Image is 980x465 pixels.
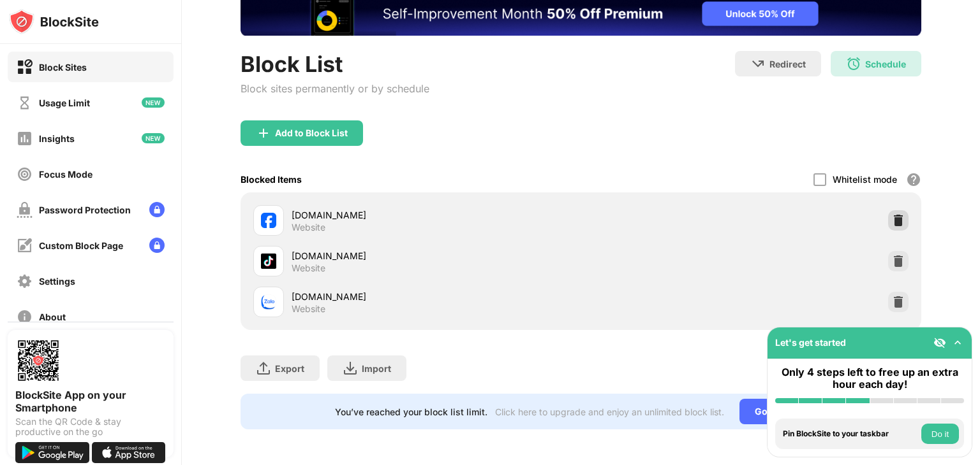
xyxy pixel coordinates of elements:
[241,82,429,95] div: Block sites permanently or by schedule
[775,366,964,390] div: Only 4 steps left to free up an extra hour each day!
[39,97,90,108] div: Usage Limit
[142,97,165,108] img: new-icon.svg
[865,59,906,69] div: Schedule
[261,213,276,228] img: favicons
[335,406,487,417] div: You’ve reached your block list limit.
[951,336,964,349] img: omni-setup-toggle.svg
[17,202,33,218] img: password-protection-off.svg
[17,273,33,289] img: settings-off.svg
[261,294,276,310] img: favicons
[261,254,276,269] img: favicons
[39,240,123,251] div: Custom Block Page
[39,204,131,215] div: Password Protection
[921,424,959,444] button: Do it
[142,133,165,143] img: new-icon.svg
[15,338,61,383] img: options-page-qr-code.png
[275,128,348,138] div: Add to Block List
[833,174,897,185] div: Whitelist mode
[15,442,89,463] img: get-it-on-google-play.svg
[275,363,304,374] div: Export
[149,202,165,217] img: lock-menu.svg
[241,51,429,77] div: Block List
[39,276,75,287] div: Settings
[292,303,325,315] div: Website
[292,262,325,274] div: Website
[17,166,33,182] img: focus-off.svg
[39,62,87,73] div: Block Sites
[15,389,166,414] div: BlockSite App on your Smartphone
[17,309,33,325] img: about-off.svg
[292,208,581,222] div: [DOMAIN_NAME]
[39,311,66,322] div: About
[292,290,581,303] div: [DOMAIN_NAME]
[292,222,325,233] div: Website
[17,59,33,75] img: block-on.svg
[15,417,166,437] div: Scan the QR Code & stay productive on the go
[92,442,166,463] img: download-on-the-app-store.svg
[769,59,806,69] div: Redirect
[17,95,33,111] img: time-usage-off.svg
[149,238,165,253] img: lock-menu.svg
[775,337,846,348] div: Let's get started
[362,363,391,374] div: Import
[17,131,33,147] img: insights-off.svg
[39,133,75,144] div: Insights
[17,238,33,254] img: customize-block-page-off.svg
[739,399,827,424] div: Go Unlimited
[39,169,93,180] div: Focus Mode
[495,406,724,417] div: Click here to upgrade and enjoy an unlimited block list.
[9,9,99,34] img: logo-blocksite.svg
[783,429,918,438] div: Pin BlockSite to your taskbar
[241,174,302,185] div: Blocked Items
[933,336,946,349] img: eye-not-visible.svg
[292,249,581,262] div: [DOMAIN_NAME]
